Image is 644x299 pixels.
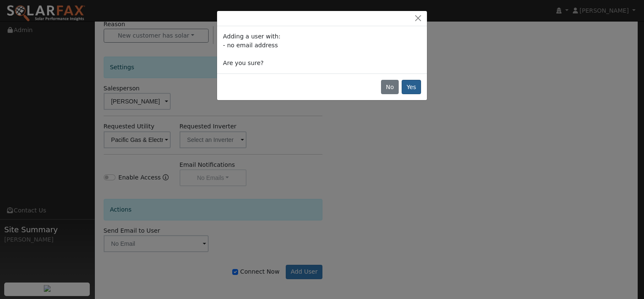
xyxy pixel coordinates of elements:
button: Yes [402,80,421,94]
span: - no email address [223,42,278,49]
span: Are you sure? [223,60,263,66]
button: No [381,80,399,94]
span: Adding a user with: [223,33,280,40]
button: Close [412,14,424,23]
